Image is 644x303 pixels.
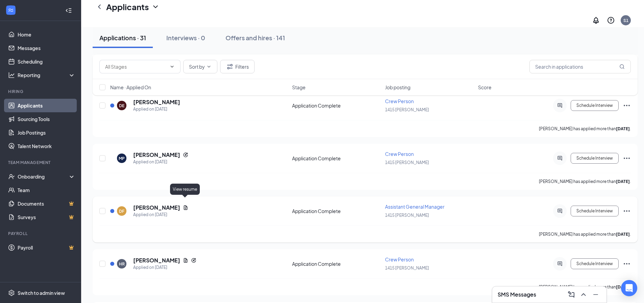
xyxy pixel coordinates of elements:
span: 1415 [PERSON_NAME] [385,107,429,112]
div: HR [119,261,125,267]
svg: ActiveChat [556,156,564,161]
div: Open Intercom Messenger [621,280,637,296]
div: Applied on [DATE] [133,264,196,271]
svg: ChevronUp [579,290,588,299]
span: Job posting [385,84,410,91]
svg: Minimize [592,290,600,299]
span: Crew Person [385,151,414,157]
a: Talent Network [18,139,75,153]
button: ChevronUp [578,289,589,300]
p: [PERSON_NAME] has applied more than . [539,126,631,132]
div: Switch to admin view [18,289,65,296]
button: Filter Filters [220,60,255,73]
div: Applied on [DATE] [133,159,188,165]
svg: QuestionInfo [607,16,615,24]
span: Crew Person [385,256,414,262]
p: [PERSON_NAME] has applied more than . [539,231,631,237]
b: [DATE] [616,284,630,289]
svg: Document [183,205,188,210]
div: Application Complete [292,102,381,109]
svg: Ellipses [623,207,631,215]
div: Application Complete [292,155,381,162]
div: DE [119,103,124,109]
span: 1415 [PERSON_NAME] [385,213,429,218]
h5: [PERSON_NAME] [133,98,180,106]
button: Minimize [590,289,601,300]
span: 1415 [PERSON_NAME] [385,160,429,165]
span: Name · Applied On [110,84,151,91]
h5: [PERSON_NAME] [133,204,180,211]
svg: ChevronLeft [95,3,103,11]
div: Reporting [18,72,76,78]
a: Messages [18,41,75,55]
b: [DATE] [616,232,630,237]
svg: Notifications [592,16,600,24]
a: Home [18,28,75,41]
span: Score [478,84,492,91]
button: Schedule Interview [571,258,619,269]
a: Team [18,183,75,197]
a: Sourcing Tools [18,112,75,126]
a: Scheduling [18,55,75,68]
button: Schedule Interview [571,206,619,216]
svg: Collapse [65,7,72,14]
div: View resume [170,184,200,195]
div: DF [119,208,124,214]
svg: ActiveChat [556,261,564,266]
div: MP [119,156,125,161]
div: Payroll [8,231,74,236]
button: Sort byChevronDown [183,60,217,73]
input: Search in applications [529,60,631,73]
b: [DATE] [616,179,630,184]
svg: ActiveChat [556,208,564,214]
svg: Settings [8,289,15,296]
h5: [PERSON_NAME] [133,151,180,159]
span: Stage [292,84,306,91]
span: Assistant General Manager [385,204,445,210]
a: PayrollCrown [18,241,75,254]
div: Onboarding [18,173,70,180]
div: S1 [623,18,628,23]
svg: Ellipses [623,154,631,162]
div: Hiring [8,89,74,94]
div: Applied on [DATE] [133,106,180,113]
svg: Reapply [183,152,188,158]
svg: Document [183,258,188,263]
h1: Applicants [106,1,149,13]
svg: Filter [226,63,234,71]
h3: SMS Messages [498,291,536,298]
button: Schedule Interview [571,153,619,164]
b: [DATE] [616,126,630,131]
svg: MagnifyingGlass [619,64,625,69]
svg: ChevronDown [206,64,212,69]
div: Application Complete [292,208,381,214]
svg: UserCheck [8,173,15,180]
p: [PERSON_NAME] has applied more than . [539,284,631,290]
p: [PERSON_NAME] has applied more than . [539,179,631,184]
h5: [PERSON_NAME] [133,257,180,264]
button: ComposeMessage [566,289,577,300]
a: Job Postings [18,126,75,139]
button: Schedule Interview [571,100,619,111]
div: Team Management [8,160,74,165]
svg: ComposeMessage [567,290,575,299]
div: Applied on [DATE] [133,211,188,218]
div: Application Complete [292,260,381,267]
svg: ActiveChat [556,103,564,108]
svg: Reapply [191,258,196,263]
span: Sort by [189,64,205,69]
span: 1415 [PERSON_NAME] [385,265,429,271]
svg: ChevronDown [151,3,160,11]
div: Interviews · 0 [166,33,205,42]
div: Applications · 31 [99,33,146,42]
a: Applicants [18,99,75,112]
svg: Analysis [8,72,15,78]
div: Offers and hires · 141 [225,33,285,42]
a: DocumentsCrown [18,197,75,210]
a: SurveysCrown [18,210,75,224]
svg: Ellipses [623,260,631,268]
svg: WorkstreamLogo [7,7,14,14]
svg: ChevronDown [169,64,175,69]
svg: Ellipses [623,101,631,110]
